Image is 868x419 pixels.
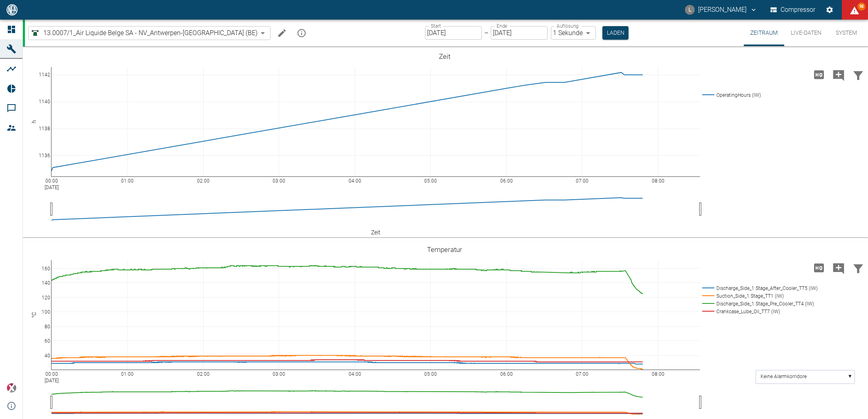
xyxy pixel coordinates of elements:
label: Auflösung [557,22,579,29]
button: Kommentar hinzufügen [829,64,848,85]
button: Machine bearbeiten [274,25,290,41]
div: 1 Sekunde [551,26,596,40]
span: 98 [857,2,866,11]
img: Xplore Logo [7,383,16,393]
button: mission info [293,25,310,41]
button: Kommentar hinzufügen [829,257,848,279]
label: Start [431,22,441,29]
span: 13.0007/1_Air Liquide Belge SA - NV_Antwerpen-[GEOGRAPHIC_DATA] (BE) [43,28,257,38]
button: Compressor [769,2,817,17]
span: Hohe Auflösung [809,263,829,271]
button: Zeitraum [744,20,784,46]
button: Laden [602,26,629,40]
a: 13.0007/1_Air Liquide Belge SA - NV_Antwerpen-[GEOGRAPHIC_DATA] (BE) [30,28,257,38]
label: Ende [497,22,507,29]
input: DD.MM.YYYY [425,26,482,40]
text: Keine Alarmkorridore [761,374,807,379]
button: Daten filtern [848,64,868,85]
button: System [828,20,865,46]
input: DD.MM.YYYY [491,26,548,40]
button: Einstellungen [822,2,837,17]
button: Live-Daten [784,20,828,46]
img: logo [6,4,18,15]
button: Daten filtern [848,257,868,279]
span: Hohe Auflösung [809,70,829,78]
button: luca.corigliano@neuman-esser.com [684,2,758,17]
p: – [484,28,488,38]
div: L [685,5,695,15]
